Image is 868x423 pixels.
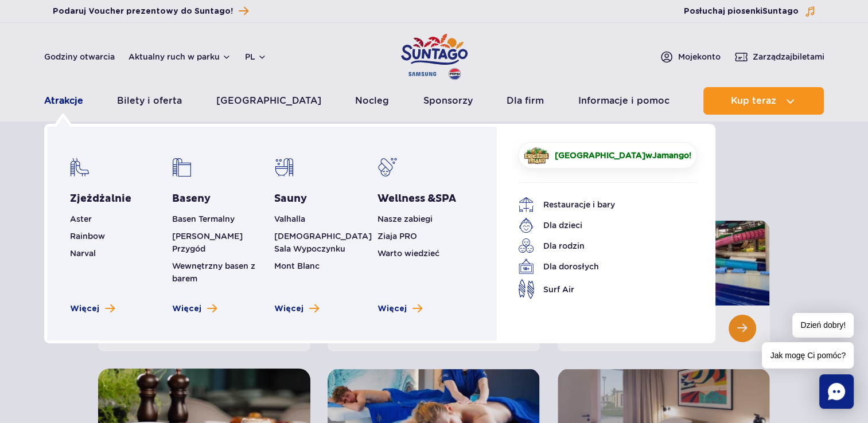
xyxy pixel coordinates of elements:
a: Aster [70,214,92,224]
span: [GEOGRAPHIC_DATA] [554,151,645,160]
button: Kup teraz [703,87,824,115]
a: Zobacz więcej Wellness & SPA [377,303,422,315]
span: Moje konto [678,51,721,62]
span: Jamango [652,151,688,160]
a: Mont Blanc [274,261,320,271]
span: Więcej [70,303,99,315]
a: Dla dzieci [518,217,680,233]
a: Godziny otwarcia [44,51,115,62]
span: Wellness & [377,192,456,205]
a: Wewnętrzny basen z barem [172,261,255,283]
a: Zjeżdżalnie [70,192,131,206]
span: Surf Air [543,283,574,296]
a: Sponsorzy [423,87,473,115]
a: Surf Air [518,279,680,299]
a: Warto wiedzieć [377,249,439,258]
a: Narval [70,249,96,258]
a: Ziaja PRO [377,232,417,241]
a: Dla rodzin [518,238,680,254]
a: Dla dorosłych [518,258,680,275]
a: Bilety i oferta [117,87,182,115]
a: [PERSON_NAME] Przygód [172,232,243,253]
span: w ! [555,150,691,161]
span: Więcej [377,303,407,315]
a: Rainbow [70,232,105,241]
a: Zobacz więcej saun [274,303,319,315]
a: Sauny [274,192,307,206]
a: Zarządzajbiletami [734,50,824,64]
span: Jak mogę Ci pomóc? [762,342,854,369]
a: [GEOGRAPHIC_DATA]wJamango! [518,142,697,169]
div: Chat [819,374,854,409]
span: Kup teraz [731,96,776,106]
span: SPA [435,192,456,205]
button: pl [245,51,267,62]
a: Nasze zabiegi [377,214,433,224]
a: [DEMOGRAPHIC_DATA] Sala Wypoczynku [274,232,372,253]
span: Więcej [172,303,201,315]
span: Dzień dobry! [792,313,854,338]
a: Informacje i pomoc [578,87,670,115]
a: Dla firm [507,87,544,115]
a: Zobacz więcej zjeżdżalni [70,303,115,315]
button: Aktualny ruch w parku [129,52,231,61]
a: Baseny [172,192,211,206]
a: Zobacz więcej basenów [172,303,217,315]
a: Restauracje i bary [518,197,680,213]
a: Atrakcje [44,87,83,115]
a: [GEOGRAPHIC_DATA] [216,87,321,115]
span: Zarządzaj biletami [753,51,824,62]
a: Wellness &SPA [377,192,456,206]
a: Nocleg [355,87,389,115]
a: Basen Termalny [172,214,235,224]
a: Valhalla [274,214,305,224]
a: Mojekonto [660,50,721,64]
span: Więcej [274,303,303,315]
